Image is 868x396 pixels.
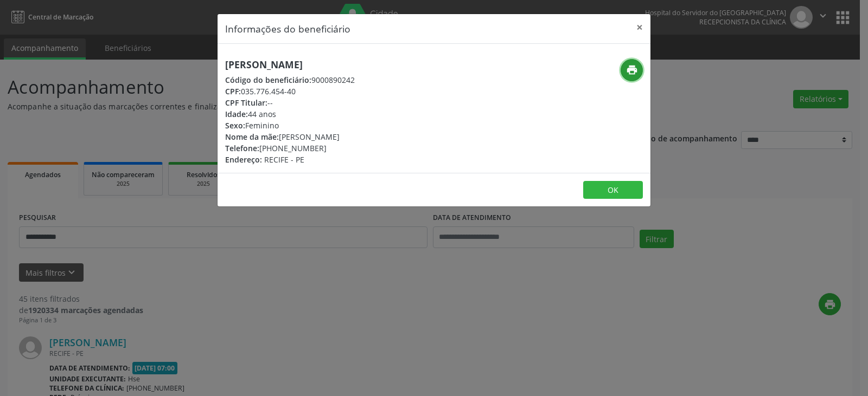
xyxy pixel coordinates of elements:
[225,75,311,85] span: Código do beneficiário:
[264,154,304,165] span: RECIFE - PE
[225,108,355,120] div: 44 anos
[225,132,279,142] span: Nome da mãe:
[583,181,643,199] button: OK
[225,59,355,70] h5: [PERSON_NAME]
[225,131,355,142] div: [PERSON_NAME]
[225,154,262,165] span: Endereço:
[225,22,350,36] h5: Informações do beneficiário
[621,59,643,81] button: print
[225,86,241,96] span: CPF:
[225,86,355,97] div: 035.776.454-40
[225,109,248,119] span: Idade:
[629,14,650,41] button: Close
[225,142,355,154] div: [PHONE_NUMBER]
[225,120,355,131] div: Feminino
[225,98,267,108] span: CPF Titular:
[626,64,638,76] i: print
[225,74,355,86] div: 9000890242
[225,97,355,108] div: --
[225,143,259,153] span: Telefone:
[225,120,245,131] span: Sexo:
